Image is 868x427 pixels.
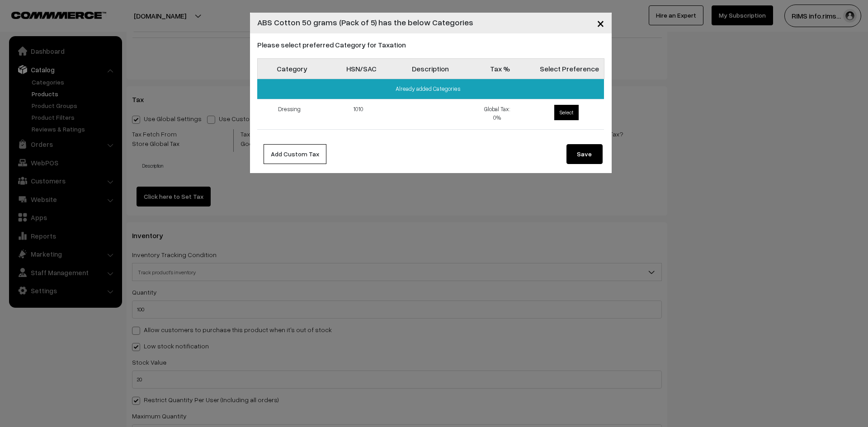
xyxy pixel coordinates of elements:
td: Dressing [257,99,326,129]
button: Close [590,9,612,37]
button: Save [566,144,603,164]
h5: ABS Cotton 50 grams (Pack of 5) has the below Categories [257,16,473,28]
td: Already added Categories [257,79,604,99]
button: Add Custom Tax [264,144,326,164]
th: Category [257,59,326,79]
th: Select Preference [535,59,604,79]
th: HSN/SAC [326,59,396,79]
th: Description [396,59,465,79]
td: Global Tax: 0% [465,99,534,129]
span: Select [554,105,579,120]
h4: Please select preferred Category for Taxation [257,41,604,49]
td: 1010 [326,99,396,129]
th: Tax % [465,59,534,79]
span: × [597,14,604,31]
